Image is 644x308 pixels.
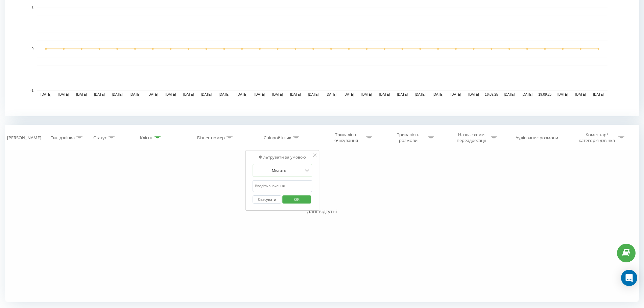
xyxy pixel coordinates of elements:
[379,93,390,96] text: [DATE]
[41,93,51,96] text: [DATE]
[255,93,265,96] text: [DATE]
[264,135,291,141] div: Співробітник
[361,93,372,96] text: [DATE]
[390,132,426,143] div: Тривалість розмови
[282,195,311,204] button: OK
[93,135,107,141] div: Статус
[485,93,498,96] text: 16.09.25
[253,154,312,161] div: Фільтрувати за умовою
[397,93,408,96] text: [DATE]
[253,195,282,204] button: Скасувати
[237,93,247,96] text: [DATE]
[539,93,552,96] text: 19.09.25
[51,135,75,141] div: Тип дзвінка
[326,93,337,96] text: [DATE]
[290,93,301,96] text: [DATE]
[557,93,568,96] text: [DATE]
[130,93,141,96] text: [DATE]
[451,93,461,96] text: [DATE]
[147,93,158,96] text: [DATE]
[219,93,230,96] text: [DATE]
[415,93,426,96] text: [DATE]
[58,93,69,96] text: [DATE]
[577,132,617,143] div: Коментар/категорія дзвінка
[272,93,283,96] text: [DATE]
[287,194,306,205] span: OK
[253,180,312,192] input: Введіть значення
[31,5,33,9] text: 1
[593,93,604,96] text: [DATE]
[468,93,479,96] text: [DATE]
[7,135,41,141] div: [PERSON_NAME]
[433,93,444,96] text: [DATE]
[201,93,212,96] text: [DATE]
[621,270,637,286] div: Open Intercom Messenger
[31,47,33,51] text: 0
[183,93,194,96] text: [DATE]
[5,208,639,215] div: Дані відсутні
[453,132,489,143] div: Назва схеми переадресації
[504,93,515,96] text: [DATE]
[516,135,558,141] div: Аудіозапис розмови
[197,135,225,141] div: Бізнес номер
[76,93,87,96] text: [DATE]
[30,89,33,92] text: -1
[94,93,105,96] text: [DATE]
[328,132,364,143] div: Тривалість очікування
[343,93,354,96] text: [DATE]
[165,93,176,96] text: [DATE]
[522,93,533,96] text: [DATE]
[575,93,586,96] text: [DATE]
[112,93,123,96] text: [DATE]
[140,135,153,141] div: Клієнт
[308,93,319,96] text: [DATE]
